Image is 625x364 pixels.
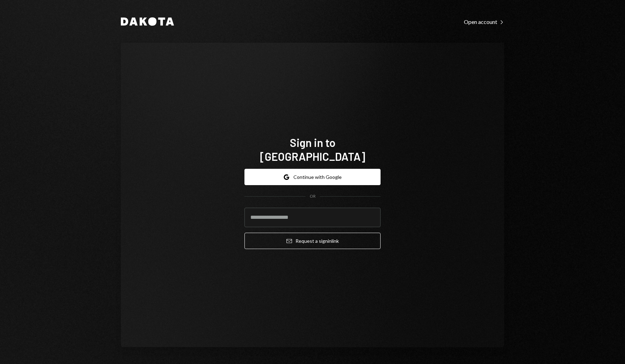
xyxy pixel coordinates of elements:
div: Open account [464,18,504,25]
div: OR [310,193,316,199]
button: Continue with Google [244,169,381,185]
button: Request a signinlink [244,233,381,249]
a: Open account [464,18,504,25]
h1: Sign in to [GEOGRAPHIC_DATA] [244,135,381,163]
